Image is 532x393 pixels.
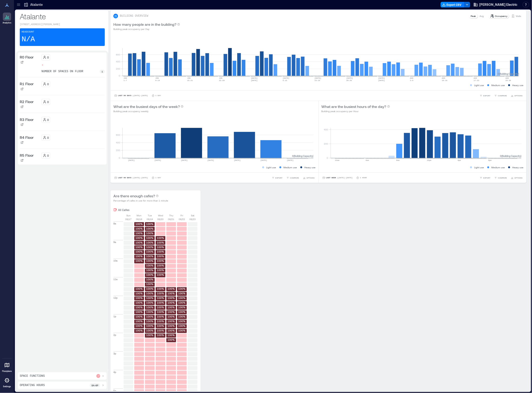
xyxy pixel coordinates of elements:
[157,306,164,309] text: 100%
[136,325,143,328] text: 100%
[136,217,142,221] p: 08/18
[157,246,164,249] text: 100%
[116,60,120,63] tspan: 400
[20,23,105,26] p: [STREET_ADDRESS][PERSON_NAME]
[113,109,184,113] p: Building peak occupancy weekly
[158,214,163,217] p: Wed
[168,292,175,295] text: 100%
[410,77,414,79] text: AUG
[157,260,164,263] text: 100%
[146,260,154,263] text: 100%
[493,93,508,98] button: COMPARE
[378,77,385,79] text: [DATE]
[181,214,183,217] p: Fri
[157,297,164,300] text: 100%
[146,320,154,323] text: 100%
[157,301,164,304] text: 100%
[168,306,175,309] text: 100%
[3,21,11,24] p: Analytics
[155,94,161,97] p: 1 Day
[168,217,174,221] p: 08/21
[158,217,164,221] p: 08/20
[512,166,524,169] p: Heavy use
[178,325,186,328] text: 100%
[178,292,186,295] text: 100%
[510,93,524,98] button: OPTIONS
[178,320,186,323] text: 100%
[157,292,164,295] text: 100%
[146,278,154,281] text: 100%
[168,315,175,318] text: 100%
[207,159,214,161] text: [DATE]
[113,199,168,202] p: Percentage of cafes in use for more than 1 minute
[506,79,511,81] text: 24-30
[324,142,328,145] tspan: 200
[178,297,186,300] text: 100%
[168,297,175,300] text: 100%
[136,320,143,323] text: 100%
[147,217,153,221] p: 08/19
[169,214,173,217] p: Thu
[113,296,118,300] p: 12p
[322,109,390,113] p: Building peak occupancy per Hour
[479,175,492,180] button: EXPORT
[146,315,154,318] text: 100%
[283,77,289,79] text: [DATE]
[42,70,83,73] p: number of spaces on floor
[157,241,164,244] text: 100%
[472,1,519,8] button: [PERSON_NAME] Electric
[47,55,49,59] p: 0
[113,315,116,318] p: 1p
[136,287,143,290] text: 100%
[146,325,154,328] text: 100%
[315,79,320,81] text: 13-19
[515,94,523,97] span: OPTIONS
[168,287,175,290] text: 100%
[113,370,116,374] p: 4p
[515,176,523,179] span: OPTIONS
[146,250,154,253] text: 100%
[154,159,161,161] text: [DATE]
[136,250,143,253] text: 100%
[168,334,175,337] text: 100%
[168,325,175,328] text: 100%
[427,159,431,161] text: 12pm
[157,315,164,318] text: 100%
[113,222,116,225] p: 8a
[157,269,164,272] text: 100%
[136,236,143,239] text: 100%
[168,311,175,314] text: 100%
[480,14,484,18] p: Avg
[47,154,49,157] p: 0
[283,79,287,81] text: 6-12
[474,77,477,79] text: AUG
[20,153,34,158] p: R5 Floor
[113,333,116,337] p: 2p
[20,117,34,122] p: R3 Floor
[474,166,484,169] p: Light use
[483,176,491,179] span: EXPORT
[146,269,154,272] text: 100%
[113,104,180,109] p: What are the busiest days of the week?
[157,264,164,267] text: 100%
[474,83,484,87] p: Light use
[442,77,445,79] text: AUG
[1,360,13,374] a: Floorplans
[495,14,508,18] p: Occupancy
[113,352,116,355] p: 3p
[136,297,143,300] text: 100%
[155,176,161,179] p: 1 Day
[136,292,143,295] text: 100%
[124,79,127,81] text: 1-7
[136,222,143,225] text: 100%
[146,236,154,239] text: 100%
[119,156,120,159] tspan: 0
[136,255,143,258] text: 100%
[116,67,120,70] tspan: 200
[22,35,35,44] p: N/A
[137,214,142,217] p: Mon
[493,175,508,180] button: COMPARE
[136,301,143,304] text: 100%
[324,128,328,131] tspan: 400
[136,315,143,318] text: 100%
